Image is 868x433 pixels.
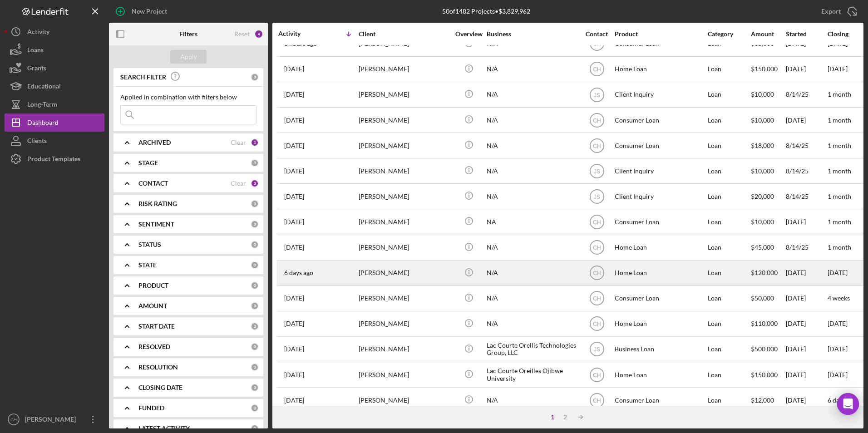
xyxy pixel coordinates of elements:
div: [PERSON_NAME] [359,363,449,387]
div: $10,000 [751,159,785,183]
div: Product Templates [27,150,80,170]
text: CH [593,372,601,378]
div: Consumer Loan [615,108,705,132]
div: Lac Courte Oreilles Ojibwe University [487,363,577,387]
div: Consumer Loan [615,388,705,412]
time: 4 weeks [828,294,850,302]
b: AMOUNT [138,302,167,310]
div: $110,000 [751,312,785,336]
div: Loan [708,210,750,234]
div: $10,000 [751,210,785,234]
button: Clients [5,132,104,150]
div: [PERSON_NAME] [359,184,449,208]
div: [DATE] [786,108,827,132]
time: 2025-08-14 19:26 [284,167,304,175]
button: Apply [170,50,207,64]
div: Activity [278,30,318,37]
div: N/A [487,159,577,183]
div: $20,000 [751,184,785,208]
div: Open Intercom Messenger [837,393,859,415]
div: Consumer Loan [615,133,705,157]
div: [PERSON_NAME] [359,210,449,234]
button: CH[PERSON_NAME] [5,410,104,428]
div: Loan [708,261,750,285]
time: 2025-08-14 15:07 [284,244,304,251]
div: Clear [231,139,246,146]
time: 2025-08-08 17:50 [284,371,304,379]
div: Long-Term [27,95,57,116]
text: CH [593,66,601,73]
time: [DATE] [828,345,848,353]
text: CH [593,41,601,47]
text: CH [593,143,601,149]
div: Loans [27,41,44,61]
div: Started [786,30,827,38]
b: LATEST ACTIVITY [138,425,190,432]
div: $10,000 [751,108,785,132]
div: Reset [234,30,250,38]
time: 2025-08-14 16:48 [284,193,304,200]
div: 0 [251,261,259,269]
div: Loan [708,388,750,412]
text: CH [10,417,17,422]
div: [PERSON_NAME] [359,312,449,336]
div: Client Inquiry [615,184,705,208]
div: $12,000 [751,388,785,412]
div: 0 [251,302,259,310]
button: Educational [5,77,104,95]
time: [DATE] [828,269,848,276]
time: 2025-08-15 18:29 [284,117,304,124]
text: CH [593,397,601,403]
div: [PERSON_NAME] [359,388,449,412]
a: Loans [5,41,104,59]
div: Amount [751,30,785,38]
button: New Project [109,2,176,20]
div: [PERSON_NAME] [359,159,449,183]
time: 2025-08-16 02:46 [284,91,304,98]
div: [DATE] [786,388,827,412]
time: 2025-08-14 19:42 [284,142,304,149]
div: 0 [251,159,259,167]
div: Overview [452,30,486,38]
div: 0 [251,384,259,392]
div: 1 [251,138,259,147]
button: Dashboard [5,113,104,132]
div: [DATE] [786,363,827,387]
div: Home Loan [615,57,705,81]
div: 1 [546,413,559,421]
button: Export [812,2,863,20]
div: N/A [487,236,577,260]
b: STATUS [138,241,161,248]
div: NA [487,210,577,234]
div: $120,000 [751,261,785,285]
div: Client Inquiry [615,159,705,183]
div: [PERSON_NAME] [359,133,449,157]
time: 1 month [828,116,851,124]
div: 0 [251,322,259,330]
time: 2025-08-11 11:56 [284,345,304,353]
div: [DATE] [786,261,827,285]
time: 2025-08-13 18:35 [284,269,313,276]
div: [PERSON_NAME] [359,236,449,260]
text: CH [593,295,601,302]
div: Apply [180,50,197,64]
div: [DATE] [786,57,827,81]
div: 0 [251,343,259,351]
div: Home Loan [615,261,705,285]
div: Loan [708,83,750,107]
div: N/A [487,133,577,157]
div: [PERSON_NAME] [23,410,82,431]
div: 2 [559,413,572,421]
div: 3 [251,179,259,187]
time: 1 month [828,142,851,149]
b: STAGE [138,159,158,167]
text: JS [593,346,600,353]
div: $500,000 [751,337,785,361]
b: START DATE [138,323,175,330]
div: Consumer Loan [615,210,705,234]
time: [DATE] [828,65,848,73]
div: N/A [487,388,577,412]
